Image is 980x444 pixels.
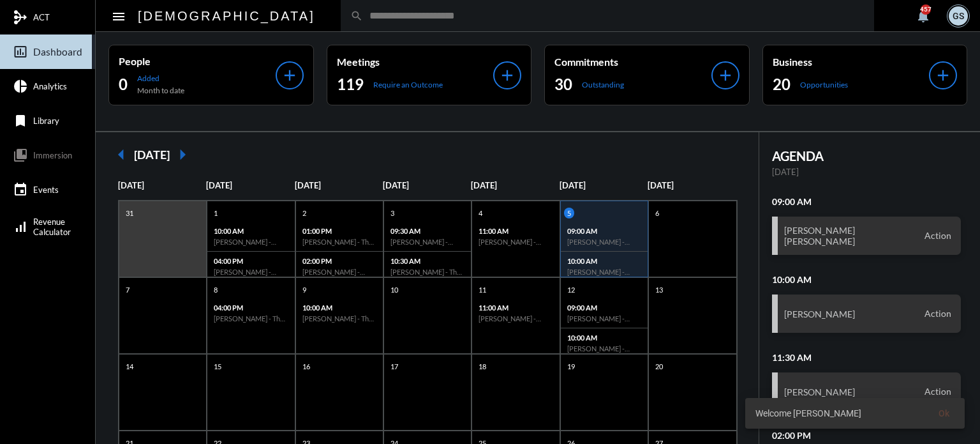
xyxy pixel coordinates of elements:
[108,142,134,167] mat-icon: arrow_left
[772,352,961,363] h2: 11:30 AM
[299,208,309,218] p: 2
[383,180,471,190] p: [DATE]
[773,56,930,68] p: Business
[921,308,954,319] span: Action
[582,80,624,89] p: Outstanding
[716,66,734,84] mat-icon: add
[33,81,67,91] span: Analytics
[214,303,288,312] p: 04:00 PM
[214,238,288,246] h6: [PERSON_NAME] - Action
[567,238,641,246] h6: [PERSON_NAME] - [PERSON_NAME] - Action
[134,148,170,162] h2: [DATE]
[13,113,28,128] mat-icon: bookmark
[350,10,363,22] mat-icon: search
[772,196,961,207] h2: 09:00 AM
[928,402,960,425] button: Ok
[652,208,662,218] p: 6
[800,80,848,89] p: Opportunities
[479,303,553,312] p: 11:00 AM
[390,227,464,235] p: 09:30 AM
[122,284,133,295] p: 7
[214,314,288,323] h6: [PERSON_NAME] - The Philosophy
[373,80,443,89] p: Require an Outcome
[567,314,641,323] h6: [PERSON_NAME] - [PERSON_NAME] - Action
[652,361,666,372] p: 20
[138,6,315,26] h2: [DEMOGRAPHIC_DATA]
[13,182,28,197] mat-icon: event
[652,284,666,295] p: 13
[939,408,949,418] span: Ok
[755,407,861,420] span: Welcome [PERSON_NAME]
[118,180,206,190] p: [DATE]
[13,79,28,94] mat-icon: pie_chart
[567,227,641,235] p: 09:00 AM
[281,66,299,84] mat-icon: add
[211,361,225,372] p: 15
[106,3,131,29] button: Toggle sidenav
[498,66,516,84] mat-icon: add
[564,361,578,372] p: 19
[554,56,711,68] p: Commitments
[337,74,364,95] h2: 119
[949,6,968,26] div: GS
[214,257,288,265] p: 04:00 PM
[567,303,641,312] p: 09:00 AM
[784,309,855,319] h3: [PERSON_NAME]
[475,208,486,218] p: 4
[122,208,137,218] p: 31
[387,361,401,372] p: 17
[479,227,553,235] p: 11:00 AM
[33,46,82,57] span: Dashboard
[773,74,791,95] h2: 20
[302,227,376,235] p: 01:00 PM
[772,148,961,164] h2: AGENDA
[390,257,464,265] p: 10:30 AM
[387,284,401,295] p: 10
[567,333,641,342] p: 10:00 AM
[390,268,464,276] h6: [PERSON_NAME] - The Philosophy
[119,74,128,95] h2: 0
[567,344,641,353] h6: [PERSON_NAME] - Action
[302,268,376,276] h6: [PERSON_NAME] - Action
[387,208,397,218] p: 3
[295,180,383,190] p: [DATE]
[475,284,489,295] p: 11
[916,8,931,24] mat-icon: notifications
[784,225,855,247] h3: [PERSON_NAME] [PERSON_NAME]
[564,208,574,218] p: 5
[475,361,489,372] p: 18
[214,227,288,235] p: 10:00 AM
[390,238,464,246] h6: [PERSON_NAME] - Action
[921,230,954,241] span: Action
[211,208,221,218] p: 1
[648,180,736,190] p: [DATE]
[299,361,313,372] p: 16
[560,180,648,190] p: [DATE]
[471,180,559,190] p: [DATE]
[33,12,50,22] span: ACT
[302,314,376,323] h6: [PERSON_NAME] - The Philosophy
[170,142,195,167] mat-icon: arrow_right
[567,268,641,276] h6: [PERSON_NAME] - Action
[302,257,376,265] p: 02:00 PM
[13,44,28,59] mat-icon: insert_chart_outlined
[299,284,309,295] p: 9
[33,217,71,237] span: Revenue Calculator
[13,219,28,234] mat-icon: signal_cellular_alt
[479,238,553,246] h6: [PERSON_NAME] - Action
[479,314,553,323] h6: [PERSON_NAME] - Action
[772,274,961,285] h2: 10:00 AM
[33,150,72,160] span: Immersion
[33,185,59,195] span: Events
[302,303,376,312] p: 10:00 AM
[137,86,184,95] p: Month to date
[302,238,376,246] h6: [PERSON_NAME] - The Philosophy
[137,73,184,83] p: Added
[122,361,137,372] p: 14
[206,180,294,190] p: [DATE]
[337,56,494,68] p: Meetings
[567,257,641,265] p: 10:00 AM
[934,66,952,84] mat-icon: add
[13,10,28,25] mat-icon: mediation
[33,116,59,126] span: Library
